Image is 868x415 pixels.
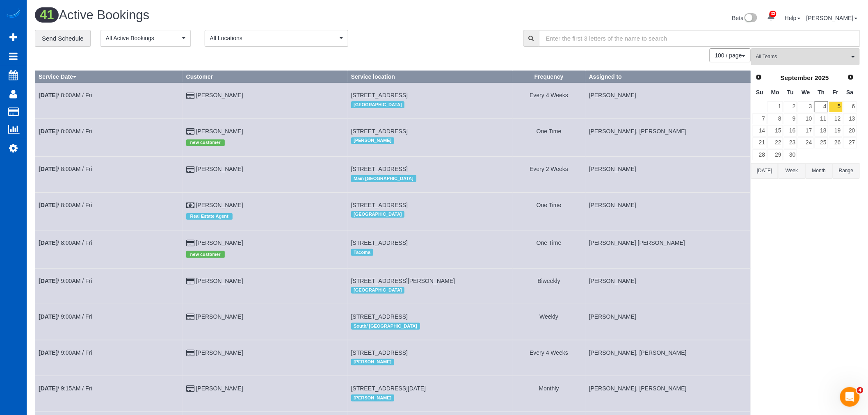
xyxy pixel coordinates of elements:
i: Credit Card Payment [186,129,194,135]
b: [DATE] [39,92,57,98]
div: Location [351,209,509,220]
td: Service location [347,192,512,230]
i: Cash Payment [186,203,194,208]
span: [GEOGRAPHIC_DATA] [351,287,405,294]
a: 22 [767,137,783,148]
span: Sunday [756,89,763,96]
a: 5 [829,101,843,112]
td: Assigned to [585,157,750,192]
b: [DATE] [39,313,57,320]
td: Customer [183,340,347,376]
a: 18 [815,125,828,136]
a: 8 [767,113,783,124]
button: [DATE] [751,163,778,178]
a: 29 [767,149,783,160]
a: [DATE]/ 9:15AM / Fri [39,385,92,392]
td: Schedule date [35,83,183,119]
span: [PERSON_NAME] [351,359,394,365]
a: [DATE]/ 9:00AM / Fri [39,313,92,320]
td: Schedule date [35,304,183,340]
a: [DATE]/ 8:00AM / Fri [39,202,92,208]
a: Beta [732,15,758,21]
span: Wednesday [802,89,810,96]
i: Credit Card Payment [186,314,194,320]
b: [DATE] [39,385,57,392]
a: 16 [784,125,797,136]
a: 2 [784,101,797,112]
iframe: Intercom live chat [840,387,860,407]
b: [DATE] [39,202,57,208]
td: Frequency [512,83,585,119]
td: Service location [347,376,512,412]
a: [DATE]/ 9:00AM / Fri [39,278,92,284]
div: Location [351,357,509,367]
span: [GEOGRAPHIC_DATA] [351,211,405,218]
span: [STREET_ADDRESS] [351,166,408,172]
td: Service location [347,340,512,376]
a: 7 [753,113,767,124]
a: 25 [815,137,828,148]
span: [PERSON_NAME] [351,394,394,401]
td: Frequency [512,376,585,412]
a: 27 [843,137,857,148]
a: 14 [753,125,767,136]
a: 23 [784,137,797,148]
a: [PERSON_NAME] [196,202,243,208]
i: Credit Card Payment [186,278,194,284]
td: Customer [183,157,347,192]
span: [STREET_ADDRESS][PERSON_NAME] [351,278,455,284]
span: 41 [35,7,59,23]
div: Location [351,392,509,403]
td: Customer [183,268,347,304]
a: [PERSON_NAME] [196,239,243,246]
td: Assigned to [585,268,750,304]
td: Service location [347,157,512,192]
td: Frequency [512,230,585,268]
span: [STREET_ADDRESS] [351,313,408,320]
a: 26 [829,137,843,148]
span: All Teams [756,53,850,60]
span: new customer [186,139,225,146]
a: 20 [843,125,857,136]
td: Frequency [512,192,585,230]
a: [PERSON_NAME] [806,15,858,21]
span: All Active Bookings [106,34,180,42]
span: 4 [857,387,863,394]
a: 28 [753,149,767,160]
th: Customer [183,71,347,83]
div: Location [351,321,509,331]
td: Service location [347,304,512,340]
th: Assigned to [585,71,750,83]
h1: Active Bookings [35,8,441,22]
button: 100 / page [710,48,751,62]
div: Location [351,99,509,110]
td: Service location [347,230,512,268]
td: Assigned to [585,230,750,268]
span: All Locations [210,34,338,42]
a: [DATE]/ 8:00AM / Fri [39,92,92,98]
td: Assigned to [585,340,750,376]
a: 21 [753,137,767,148]
td: Frequency [512,157,585,192]
a: 30 [784,149,797,160]
span: Real Estate Agent [186,213,233,220]
td: Frequency [512,119,585,156]
nav: Pagination navigation [710,48,751,62]
span: [STREET_ADDRESS] [351,239,408,246]
button: All Locations [205,30,348,47]
span: new customer [186,251,225,258]
a: Next [845,72,857,83]
a: 17 [798,125,813,136]
span: Thursday [818,89,825,96]
div: Location [351,285,509,296]
td: Schedule date [35,268,183,304]
span: South/ [GEOGRAPHIC_DATA] [351,323,420,329]
td: Schedule date [35,119,183,156]
span: Main [GEOGRAPHIC_DATA] [351,175,416,182]
button: Week [778,163,805,178]
td: Service location [347,83,512,119]
a: 33 [763,8,779,26]
b: [DATE] [39,128,57,135]
span: [STREET_ADDRESS] [351,202,408,208]
b: [DATE] [39,166,57,172]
